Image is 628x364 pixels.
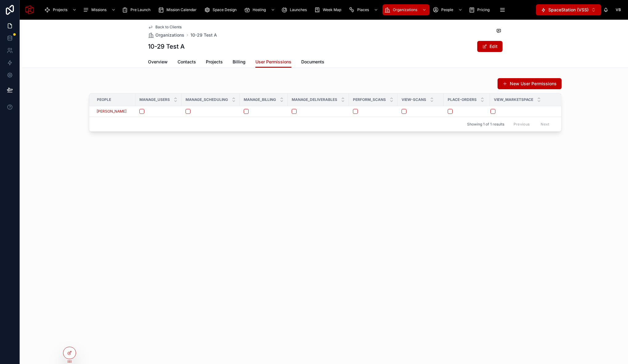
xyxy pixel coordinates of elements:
[186,97,228,102] span: Manage_scheduling
[279,4,311,15] a: Launches
[441,7,453,12] span: People
[402,97,426,102] span: View-scans
[301,56,324,69] a: Documents
[148,32,184,38] a: Organizations
[148,42,185,51] h1: 10-29 Test A
[148,56,168,69] a: Overview
[467,4,494,15] a: Pricing
[242,4,278,15] a: Hosting
[148,59,168,65] span: Overview
[244,97,276,102] span: Manage_billing
[178,59,196,65] span: Contacts
[130,7,150,12] span: Pre Launch
[139,97,170,102] span: Manage_users
[382,4,430,15] a: Organizations
[190,32,217,38] a: 10-29 Test A
[202,4,241,15] a: Space Design
[91,7,106,12] span: Missions
[120,4,155,15] a: Pre Launch
[448,97,477,102] span: Place-orders
[166,7,197,12] span: Mission Calendar
[255,59,291,65] span: User Permissions
[616,7,621,12] span: VB
[148,25,182,30] a: Back to Clients
[97,97,111,102] span: People
[206,59,223,65] span: Projects
[292,97,337,102] span: Manage_deliverables
[25,5,34,15] img: App logo
[431,4,466,15] a: People
[178,56,196,69] a: Contacts
[155,25,182,30] span: Back to Clients
[498,78,562,89] button: New User Permissions
[155,32,184,38] span: Organizations
[255,56,291,68] a: User Permissions
[81,4,119,15] a: Missions
[290,7,307,12] span: Launches
[323,7,341,12] span: Week Map
[233,56,246,69] a: Billing
[353,97,386,102] span: Perform_scans
[477,41,502,52] button: Edit
[156,4,201,15] a: Mission Calendar
[312,4,346,15] a: Week Map
[206,56,223,69] a: Projects
[97,109,132,114] a: [PERSON_NAME]
[42,4,80,15] a: Projects
[213,7,237,12] span: Space Design
[536,4,601,15] button: Select Button
[357,7,369,12] span: Places
[97,109,126,114] a: [PERSON_NAME]
[233,59,246,65] span: Billing
[393,7,417,12] span: Organizations
[39,3,536,17] div: scrollable content
[301,59,324,65] span: Documents
[548,7,589,13] span: SpaceStation (VSS)
[494,97,533,102] span: View_marketspace
[467,122,504,127] span: Showing 1 of 1 results
[253,7,266,12] span: Hosting
[477,7,490,12] span: Pricing
[53,7,67,12] span: Projects
[347,4,381,15] a: Places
